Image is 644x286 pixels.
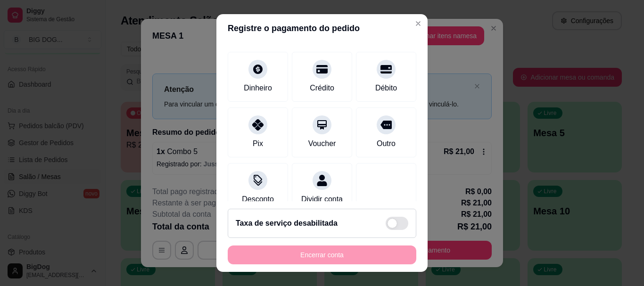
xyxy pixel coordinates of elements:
div: Desconto [242,194,274,205]
div: Dinheiro [244,82,272,94]
div: Dividir conta [301,194,343,205]
div: Outro [377,138,396,149]
div: Débito [375,82,397,94]
div: Pix [253,138,263,149]
button: Close [411,16,426,31]
h2: Taxa de serviço desabilitada [236,218,338,229]
header: Registre o pagamento do pedido [216,14,428,42]
div: Voucher [308,138,336,149]
div: Crédito [310,82,334,94]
